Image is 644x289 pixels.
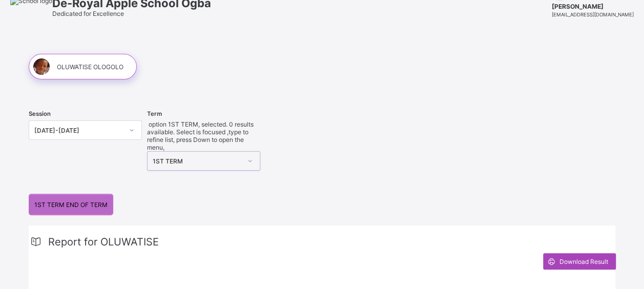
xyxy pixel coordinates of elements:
span: [PERSON_NAME] [552,3,634,10]
span: option 1ST TERM, selected. [147,120,227,128]
span: Session [29,110,51,117]
span: Term [147,110,162,117]
span: Download Result [559,258,608,265]
span: Report for OLUWATISE [48,236,159,248]
span: 1ST TERM END OF TERM [34,201,108,209]
span: 0 results available. Select is focused ,type to refine list, press Down to open the menu, [147,120,254,151]
span: [EMAIL_ADDRESS][DOMAIN_NAME] [552,12,634,17]
div: 1ST TERM [153,157,241,165]
div: [DATE]-[DATE] [34,127,123,134]
span: Dedicated for Excellence [52,10,124,17]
